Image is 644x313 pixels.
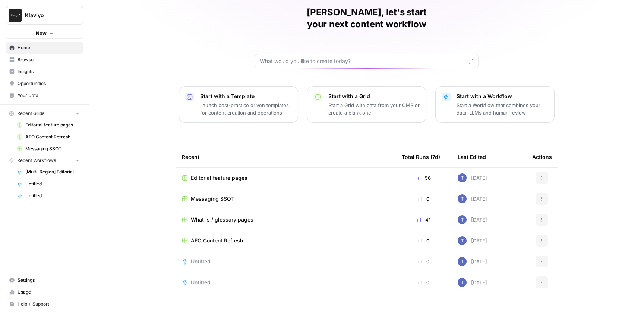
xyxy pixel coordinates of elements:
[18,80,80,87] span: Opportunities
[458,278,487,287] div: [DATE]
[25,122,80,128] span: Editorial feature pages
[435,86,555,123] button: Start with a WorkflowStart a Workflow that combines your data, LLMs and human review
[6,155,83,166] button: Recent Workflows
[328,101,420,116] p: Start a Grid with data from your CMS or create a blank one
[14,178,83,190] a: Untitled
[402,147,440,167] div: Total Runs (7d)
[458,236,467,245] img: x8yczxid6s1iziywf4pp8m9fenlh
[6,28,83,39] button: New
[14,166,83,178] a: [Multi-Region] Editorial feature page
[6,78,83,90] a: Opportunities
[458,236,487,245] div: [DATE]
[182,174,390,182] a: Editorial feature pages
[458,173,467,182] img: x8yczxid6s1iziywf4pp8m9fenlh
[18,277,80,284] span: Settings
[402,174,446,182] div: 56
[6,108,83,119] button: Recent Grids
[458,173,487,182] div: [DATE]
[191,237,243,244] span: AEO Content Refresh
[14,119,83,131] a: Editorial feature pages
[14,131,83,143] a: AEO Content Refresh
[402,237,446,244] div: 0
[6,286,83,298] a: Usage
[191,195,234,203] span: Messaging SSOT
[182,147,390,167] div: Recent
[200,101,292,116] p: Launch best-practice driven templates for content creation and operations
[25,145,80,152] span: Messaging SSOT
[457,93,548,100] p: Start with a Workflow
[18,289,80,295] span: Usage
[18,44,80,51] span: Home
[532,147,552,167] div: Actions
[6,42,83,54] a: Home
[402,258,446,265] div: 0
[17,157,56,164] span: Recent Workflows
[6,6,83,25] button: Workspace: Klaviyo
[6,54,83,66] a: Browse
[18,92,80,99] span: Your Data
[260,57,465,65] input: What would you like to create today?
[307,86,426,123] button: Start with a GridStart a Grid with data from your CMS or create a blank one
[25,193,80,199] span: Untitled
[191,258,211,265] span: Untitled
[458,257,487,266] div: [DATE]
[402,279,446,286] div: 0
[17,110,44,117] span: Recent Grids
[6,90,83,101] a: Your Data
[6,298,83,310] button: Help + Support
[191,279,211,286] span: Untitled
[18,68,80,75] span: Insights
[328,93,420,100] p: Start with a Grid
[182,279,390,286] a: Untitled
[255,6,479,30] h1: [PERSON_NAME], let's start your next content workflow
[402,216,446,223] div: 41
[458,278,467,287] img: x8yczxid6s1iziywf4pp8m9fenlh
[458,194,467,203] img: x8yczxid6s1iziywf4pp8m9fenlh
[191,216,253,223] span: What is / glossary pages
[9,9,22,22] img: Klaviyo Logo
[182,195,390,203] a: Messaging SSOT
[457,101,548,116] p: Start a Workflow that combines your data, LLMs and human review
[25,134,80,140] span: AEO Content Refresh
[179,86,298,123] button: Start with a TemplateLaunch best-practice driven templates for content creation and operations
[182,237,390,244] a: AEO Content Refresh
[14,190,83,202] a: Untitled
[25,169,80,175] span: [Multi-Region] Editorial feature page
[191,174,247,182] span: Editorial feature pages
[25,181,80,187] span: Untitled
[458,215,467,224] img: x8yczxid6s1iziywf4pp8m9fenlh
[402,195,446,203] div: 0
[458,147,486,167] div: Last Edited
[182,258,390,265] a: Untitled
[458,257,467,266] img: x8yczxid6s1iziywf4pp8m9fenlh
[200,93,292,100] p: Start with a Template
[182,216,390,223] a: What is / glossary pages
[18,301,80,307] span: Help + Support
[14,143,83,155] a: Messaging SSOT
[458,194,487,203] div: [DATE]
[18,56,80,63] span: Browse
[25,12,70,19] span: Klaviyo
[6,274,83,286] a: Settings
[36,29,47,37] span: New
[6,66,83,78] a: Insights
[458,215,487,224] div: [DATE]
